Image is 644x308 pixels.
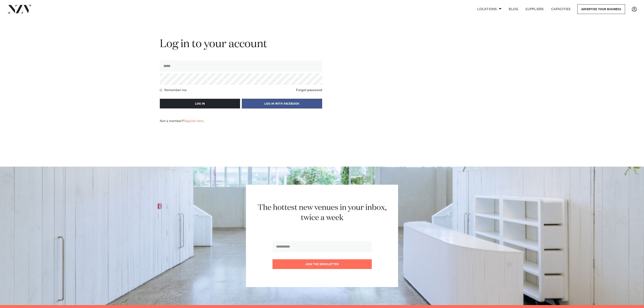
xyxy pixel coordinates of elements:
img: nzv-logo.png [7,5,32,13]
h4: Not a member? . [160,119,204,123]
a: BLOG [505,4,522,14]
a: Register here [183,120,203,123]
button: LOG IN [160,99,240,108]
a: Locations [474,4,505,14]
a: Forgot password [296,88,322,92]
a: Capacities [548,4,574,14]
button: Join the newsletter [273,259,372,269]
a: Advertise your business [577,4,625,14]
a: SUPPLIERS [522,4,547,14]
h2: Log in to your account [160,37,322,51]
h4: Remember me [164,88,187,92]
button: LOG IN WITH FACEBOOK [242,99,322,108]
a: LOG IN WITH FACEBOOK [242,101,322,106]
h2: The hottest new venues in your inbox, twice a week [252,203,392,223]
